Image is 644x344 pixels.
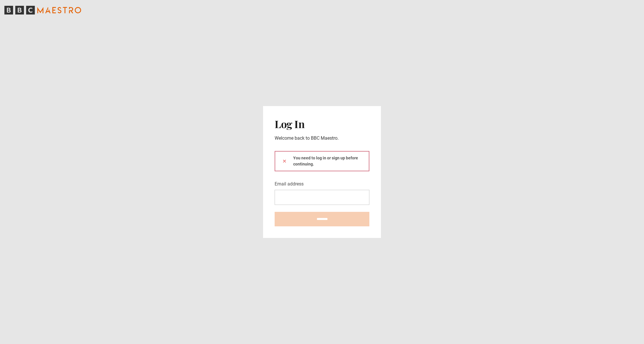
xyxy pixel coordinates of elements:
[275,151,369,171] div: You need to log in or sign up before continuing.
[4,6,81,14] svg: BBC Maestro
[275,181,304,188] label: Email address
[275,118,369,130] h2: Log In
[275,135,369,142] p: Welcome back to BBC Maestro.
